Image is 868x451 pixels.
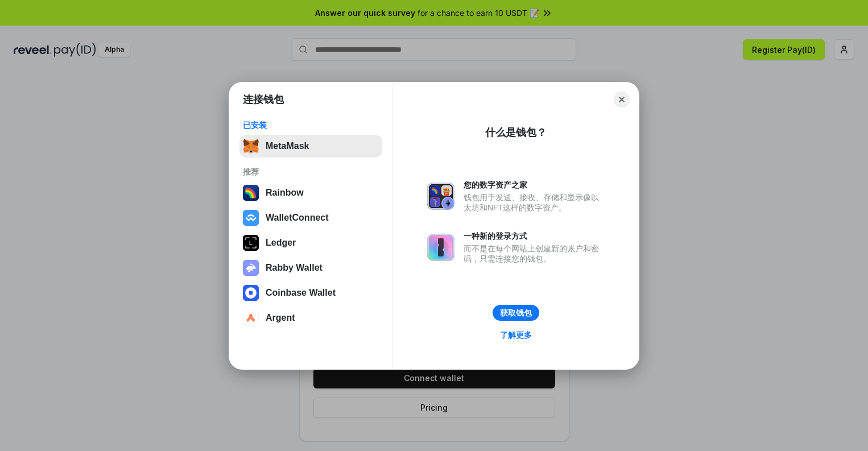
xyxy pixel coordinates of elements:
img: svg+xml,%3Csvg%20width%3D%22120%22%20height%3D%22120%22%20viewBox%3D%220%200%20120%20120%22%20fil... [243,185,259,201]
button: MetaMask [239,135,382,158]
img: svg+xml,%3Csvg%20width%3D%2228%22%20height%3D%2228%22%20viewBox%3D%220%200%2028%2028%22%20fill%3D... [243,210,259,226]
div: 一种新的登录方式 [464,231,605,241]
div: 推荐 [243,167,379,177]
button: Close [614,92,630,107]
div: MetaMask [266,141,309,151]
div: Rainbow [266,188,304,198]
img: svg+xml,%3Csvg%20xmlns%3D%22http%3A%2F%2Fwww.w3.org%2F2000%2Fsvg%22%20fill%3D%22none%22%20viewBox... [427,183,454,210]
div: 钱包用于发送、接收、存储和显示像以太坊和NFT这样的数字资产。 [464,192,605,213]
div: Coinbase Wallet [266,288,336,298]
div: 您的数字资产之家 [464,180,605,190]
button: 获取钱包 [493,305,539,321]
h1: 连接钱包 [243,93,284,106]
div: 了解更多 [500,330,532,340]
button: Rainbow [239,181,382,204]
div: Ledger [266,238,296,248]
img: svg+xml,%3Csvg%20width%3D%2228%22%20height%3D%2228%22%20viewBox%3D%220%200%2028%2028%22%20fill%3D... [243,310,259,326]
img: svg+xml,%3Csvg%20fill%3D%22none%22%20height%3D%2233%22%20viewBox%3D%220%200%2035%2033%22%20width%... [243,138,259,154]
div: WalletConnect [266,213,329,223]
button: WalletConnect [239,206,382,229]
img: svg+xml,%3Csvg%20xmlns%3D%22http%3A%2F%2Fwww.w3.org%2F2000%2Fsvg%22%20fill%3D%22none%22%20viewBox... [243,260,259,276]
button: Argent [239,307,382,329]
img: svg+xml,%3Csvg%20xmlns%3D%22http%3A%2F%2Fwww.w3.org%2F2000%2Fsvg%22%20width%3D%2228%22%20height%3... [243,235,259,251]
button: Ledger [239,231,382,254]
img: svg+xml,%3Csvg%20width%3D%2228%22%20height%3D%2228%22%20viewBox%3D%220%200%2028%2028%22%20fill%3D... [243,285,259,301]
img: svg+xml,%3Csvg%20xmlns%3D%22http%3A%2F%2Fwww.w3.org%2F2000%2Fsvg%22%20fill%3D%22none%22%20viewBox... [427,234,454,261]
div: Rabby Wallet [266,263,323,273]
div: 获取钱包 [500,308,532,318]
div: Argent [266,313,295,323]
a: 了解更多 [493,328,539,342]
div: 而不是在每个网站上创建新的账户和密码，只需连接您的钱包。 [464,243,605,264]
div: 什么是钱包？ [485,126,547,139]
button: Rabby Wallet [239,256,382,279]
button: Coinbase Wallet [239,282,382,304]
div: 已安装 [243,120,379,130]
